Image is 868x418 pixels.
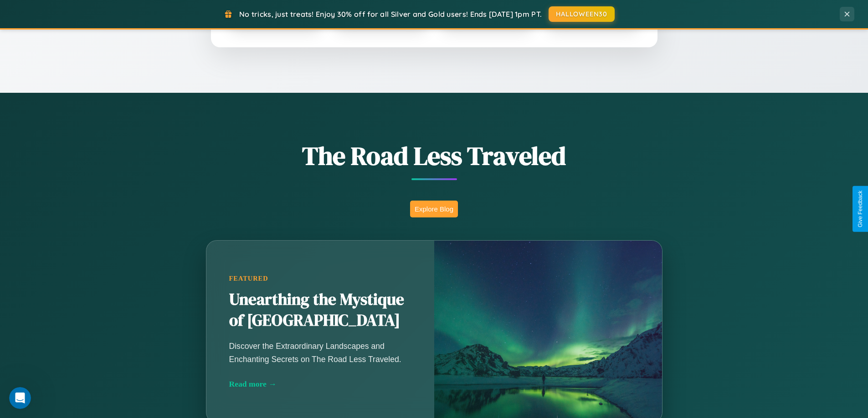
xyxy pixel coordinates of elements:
button: HALLOWEEN30 [549,6,615,22]
iframe: Intercom live chat [9,387,31,409]
div: Featured [229,275,411,282]
div: Give Feedback [857,191,863,227]
h1: The Road Less Traveled [161,138,708,173]
span: No tricks, just treats! Enjoy 30% off for all Silver and Gold users! Ends [DATE] 1pm PT. [239,10,542,19]
div: Read more → [229,379,411,389]
button: Explore Blog [410,201,458,217]
h2: Unearthing the Mystique of [GEOGRAPHIC_DATA] [229,289,411,331]
p: Discover the Extraordinary Landscapes and Enchanting Secrets on The Road Less Traveled. [229,340,411,365]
